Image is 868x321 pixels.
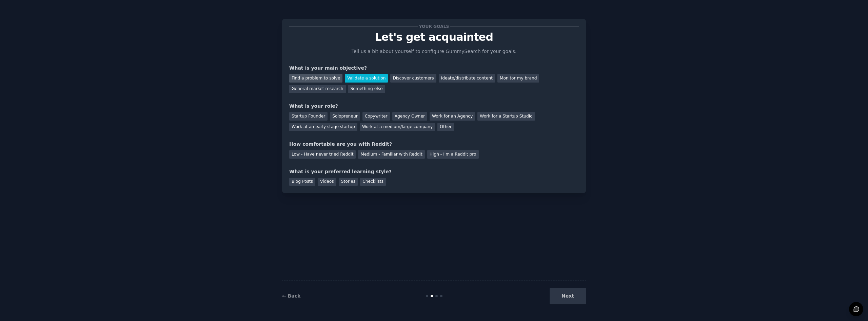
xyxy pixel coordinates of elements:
div: Work at a medium/large company [360,123,435,131]
div: Work at an early stage startup [289,123,357,131]
div: Checklists [360,178,386,186]
div: How comfortable are you with Reddit? [289,141,579,148]
div: Ideate/distribute content [439,74,495,83]
div: Discover customers [390,74,436,83]
div: Work for a Startup Studio [477,112,535,121]
div: Startup Founder [289,112,328,121]
div: Copywriter [362,112,390,121]
div: Find a problem to solve [289,74,342,83]
div: What is your preferred learning style? [289,168,579,175]
div: Solopreneur [330,112,360,121]
div: Stories [339,178,358,186]
p: Let's get acquainted [289,31,579,43]
div: Medium - Familiar with Reddit [358,150,425,159]
div: Something else [348,85,385,93]
div: Other [437,123,454,131]
div: High - I'm a Reddit pro [427,150,479,159]
div: Validate a solution [345,74,388,83]
div: What is your main objective? [289,65,579,72]
div: Work for an Agency [430,112,475,121]
div: Low - Have never tried Reddit [289,150,356,159]
div: Monitor my brand [497,74,539,83]
a: ← Back [282,293,300,299]
div: Agency Owner [392,112,427,121]
div: Videos [318,178,336,186]
div: General market research [289,85,346,93]
div: What is your role? [289,103,579,110]
span: Your goals [418,23,450,30]
p: Tell us a bit about yourself to configure GummySearch for your goals. [349,48,519,55]
div: Blog Posts [289,178,315,186]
